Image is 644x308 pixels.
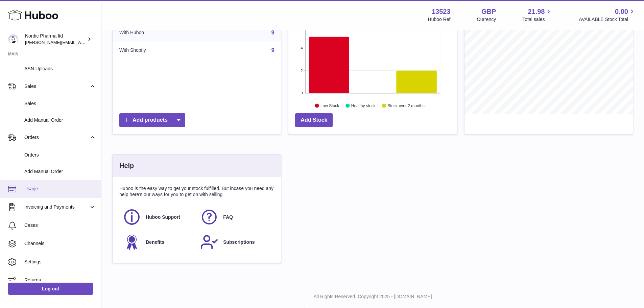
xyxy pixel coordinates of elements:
a: Log out [8,283,93,295]
span: ASN Uploads [24,66,96,72]
span: Invoicing and Payments [24,204,89,210]
a: Add Stock [295,113,333,127]
text: 4 [301,46,303,50]
a: 9 [271,30,274,35]
span: FAQ [223,214,233,220]
p: All Rights Reserved. Copyright 2025 - [DOMAIN_NAME] [107,293,639,300]
span: Usage [24,186,96,192]
text: Low Stock [320,103,339,108]
span: 21.98 [528,7,545,16]
td: With Shopify [113,42,204,59]
a: Huboo Support [123,208,193,226]
text: 0 [301,91,303,95]
p: Huboo is the easy way to get your stock fulfilled. But incase you need any help here's our ways f... [119,185,274,198]
a: FAQ [200,208,271,226]
span: Orders [24,152,96,158]
img: joe.plant@nordicpharma.com [8,34,18,44]
text: Stock over 2 months [388,103,425,108]
text: Healthy stock [351,103,376,108]
span: Channels [24,240,96,247]
a: 0.00 AVAILABLE Stock Total [579,7,636,23]
span: Subscriptions [223,239,255,245]
span: Sales [24,83,89,90]
strong: GBP [481,7,496,16]
span: Returns [24,277,96,283]
a: Benefits [123,233,193,251]
a: Add products [119,113,185,127]
span: [PERSON_NAME][EMAIL_ADDRESS][DOMAIN_NAME] [25,40,136,45]
a: 9 [271,47,274,53]
a: 21.98 Total sales [522,7,552,23]
a: Subscriptions [200,233,271,251]
span: Settings [24,259,96,265]
span: Total sales [522,16,552,23]
div: Nordic Pharma ltd [25,33,86,46]
span: Add Manual Order [24,117,96,123]
span: Orders [24,134,89,141]
span: Cases [24,222,96,229]
text: 2 [301,68,303,72]
span: AVAILABLE Stock Total [579,16,636,23]
span: Sales [24,100,96,107]
span: 0.00 [615,7,628,16]
span: Benefits [146,239,164,245]
td: With Huboo [113,24,204,42]
h3: Help [119,161,134,170]
span: Add Manual Order [24,168,96,175]
div: Currency [477,16,496,23]
div: Huboo Ref [428,16,451,23]
span: Huboo Support [146,214,180,220]
strong: 13523 [432,7,451,16]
